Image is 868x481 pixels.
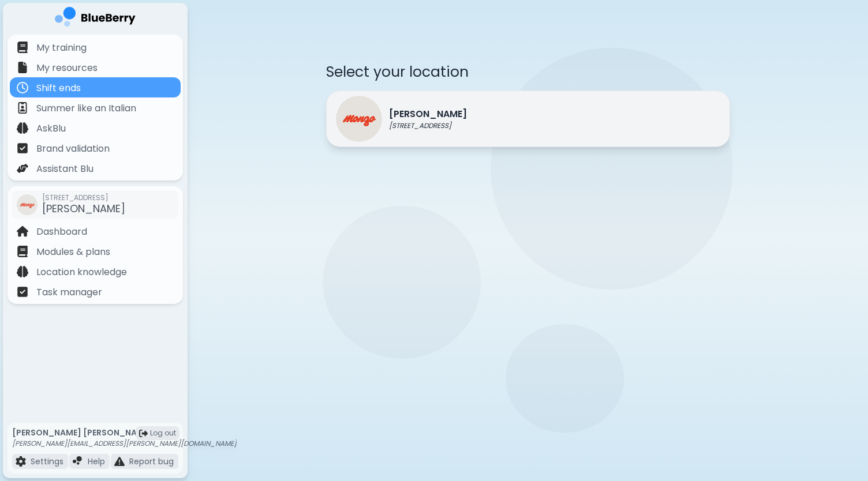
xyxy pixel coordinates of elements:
[17,226,28,237] img: file icon
[326,62,730,81] p: Select your location
[36,61,98,75] p: My resources
[36,285,102,299] p: Task manager
[17,82,28,93] img: file icon
[36,41,87,55] p: My training
[150,429,176,438] span: Log out
[36,102,136,115] p: Summer like an Italian
[88,456,105,467] p: Help
[139,429,148,438] img: logout
[129,456,174,467] p: Report bug
[17,194,38,215] img: company thumbnail
[114,456,125,467] img: file icon
[17,246,28,257] img: file icon
[17,122,28,134] img: file icon
[16,456,26,467] img: file icon
[389,121,467,130] p: [STREET_ADDRESS]
[36,265,127,279] p: Location knowledge
[36,225,87,239] p: Dashboard
[12,439,237,448] p: [PERSON_NAME][EMAIL_ADDRESS][PERSON_NAME][DOMAIN_NAME]
[36,162,93,176] p: Assistant Blu
[336,96,382,142] img: Monzo logo
[36,81,81,95] p: Shift ends
[12,427,237,438] p: [PERSON_NAME] [PERSON_NAME]
[17,142,28,154] img: file icon
[31,456,63,467] p: Settings
[36,142,110,156] p: Brand validation
[17,163,28,174] img: file icon
[17,286,28,298] img: file icon
[55,7,136,31] img: company logo
[36,245,110,259] p: Modules & plans
[36,122,66,136] p: AskBlu
[17,42,28,53] img: file icon
[73,456,83,467] img: file icon
[42,201,125,216] span: [PERSON_NAME]
[17,62,28,73] img: file icon
[389,107,467,121] p: [PERSON_NAME]
[17,266,28,277] img: file icon
[42,193,125,202] span: [STREET_ADDRESS]
[17,102,28,114] img: file icon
